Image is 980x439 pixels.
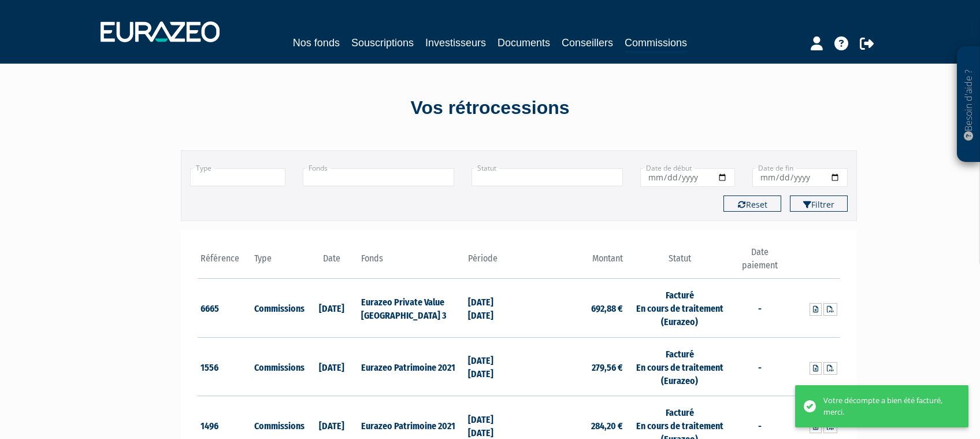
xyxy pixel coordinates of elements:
button: Filtrer [790,195,848,212]
th: Période [465,246,519,279]
a: Commissions [625,35,687,53]
th: Type [251,246,305,279]
th: Montant [519,246,626,279]
a: Investisseurs [425,35,486,51]
th: Référence [198,246,251,279]
a: Conseillers [562,35,613,51]
img: 1732889491-logotype_eurazeo_blanc_rvb.png [101,21,220,42]
td: Commissions [251,279,305,338]
td: [DATE] [DATE] [465,337,519,396]
td: Commissions [251,337,305,396]
td: Eurazeo Private Value [GEOGRAPHIC_DATA] 3 [358,279,465,338]
td: Facturé En cours de traitement (Eurazeo) [626,279,733,338]
button: Reset [723,195,781,212]
th: Fonds [358,246,465,279]
th: Date [305,246,358,279]
td: 1556 [198,337,251,396]
a: Nos fonds [293,35,340,51]
td: 692,88 € [519,279,626,338]
a: Souscriptions [351,35,414,51]
td: 279,56 € [519,337,626,396]
div: Votre décompte a bien été facturé, merci. [823,395,951,418]
td: 6665 [198,279,251,338]
th: Date paiement [733,246,787,279]
p: Besoin d'aide ? [962,53,975,157]
th: Statut [626,246,733,279]
td: [DATE] [305,279,358,338]
td: [DATE] [DATE] [465,279,519,338]
td: Facturé En cours de traitement (Eurazeo) [626,337,733,396]
td: - [733,337,787,396]
td: Eurazeo Patrimoine 2021 [358,337,465,396]
td: [DATE] [305,337,358,396]
td: - [733,279,787,338]
div: Vos rétrocessions [161,95,819,121]
a: Documents [498,35,550,51]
